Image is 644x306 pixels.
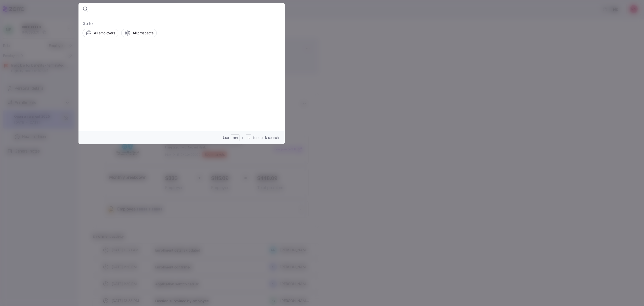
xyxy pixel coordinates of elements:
[242,135,244,140] span: +
[248,136,250,140] span: B
[94,30,115,36] span: All employers
[83,29,118,37] button: All employers
[233,136,238,140] span: Ctrl
[223,135,229,140] span: Use
[133,30,153,36] span: All prospects
[253,135,279,140] span: for quick search
[121,29,156,37] button: All prospects
[83,20,281,27] span: Go to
